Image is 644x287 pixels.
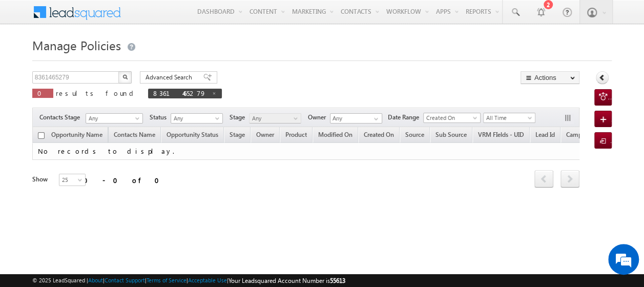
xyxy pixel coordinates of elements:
[435,131,467,138] span: Sub Source
[168,5,193,30] div: Minimize live chat window
[308,113,330,122] span: Owner
[13,95,187,212] textarea: Type your message and hit 'Enter'
[530,129,560,142] a: Lead Id
[534,171,553,188] a: prev
[153,89,206,97] span: 8361465279
[122,74,128,79] img: Search
[478,131,524,138] span: VRM FIelds - UID
[330,113,382,124] input: Type to Search
[224,129,250,142] a: Stage
[86,113,143,124] a: Any
[46,129,108,142] a: Opportunity Name
[566,131,612,138] span: Campaign Name
[285,131,307,138] span: Product
[405,131,424,138] span: Source
[388,113,423,122] span: Date Range
[430,129,472,142] a: Sub Source
[37,89,48,97] span: 0
[330,277,345,284] span: 55613
[86,114,139,123] span: Any
[230,131,245,138] span: Stage
[280,129,312,142] a: Product
[88,277,103,283] a: About
[147,277,186,283] a: Terms of Service
[146,73,195,82] span: Advanced Search
[105,277,145,283] a: Contact Support
[84,174,165,186] div: 0 - 0 of 0
[188,277,227,283] a: Acceptable Use
[561,129,617,142] a: Campaign Name
[483,113,535,123] a: All Time
[368,114,381,124] a: Show All Items
[230,113,249,122] span: Stage
[171,113,223,124] a: Any
[32,175,51,184] div: Show
[39,113,84,122] span: Contacts Stage
[313,129,358,142] a: Modified On
[171,114,220,123] span: Any
[249,113,301,124] a: Any
[318,131,352,138] span: Modified On
[560,171,579,188] a: next
[250,114,298,123] span: Any
[56,89,137,97] span: results found
[161,129,223,142] a: Opportunity Status
[359,129,399,142] a: Created On
[51,131,102,138] span: Opportunity Name
[423,113,481,123] a: Created On
[256,131,274,138] span: Owner
[53,54,172,67] div: Chat with us now
[38,132,45,139] input: Check all records
[139,220,186,234] em: Start Chat
[59,174,86,186] a: 25
[17,54,43,67] img: d_60004797649_company_0_60004797649
[228,277,345,284] span: Your Leadsquared Account Number is
[150,113,171,122] span: Status
[32,276,345,285] span: © 2025 LeadSquared | | | | |
[109,129,160,142] span: Contacts Name
[473,129,529,142] a: VRM FIelds - UID
[59,175,87,184] span: 25
[534,170,553,188] span: prev
[560,170,579,188] span: next
[424,113,477,122] span: Created On
[521,71,579,84] button: Actions
[32,37,121,53] span: Manage Policies
[400,129,429,142] a: Source
[484,113,532,122] span: All Time
[535,131,555,138] span: Lead Id
[364,131,394,138] span: Created On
